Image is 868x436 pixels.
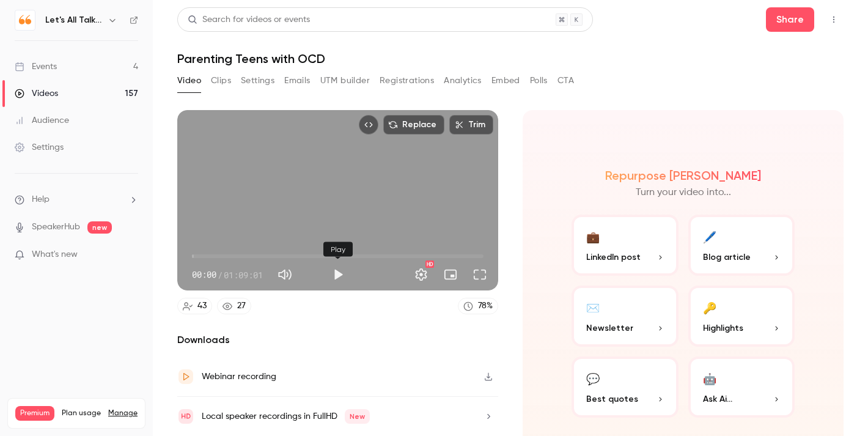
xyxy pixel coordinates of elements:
div: 💼 [586,227,600,246]
button: Play [326,262,350,287]
h2: Downloads [177,333,498,347]
span: / [218,268,223,281]
button: Video [177,71,201,91]
div: 💬 [586,369,600,388]
div: Play [323,242,353,257]
div: 78 % [478,300,493,312]
a: SpeakerHub [32,221,80,234]
div: ✉️ [586,298,600,317]
h2: Repurpose [PERSON_NAME] [605,168,761,183]
li: help-dropdown-opener [15,193,138,206]
button: Settings [241,71,274,91]
button: Analytics [444,71,482,91]
button: Turn on miniplayer [438,262,463,287]
button: Share [766,7,814,32]
span: 01:09:01 [224,268,263,281]
a: 27 [217,298,251,314]
button: 🤖Ask Ai... [688,357,795,418]
h6: Let's All Talk Mental Health [45,14,103,26]
span: new [87,221,112,234]
button: ✉️Newsletter [572,286,679,347]
span: What's new [32,248,78,261]
button: Top Bar Actions [824,10,844,29]
span: Newsletter [586,322,633,334]
div: 27 [237,300,246,312]
div: Events [15,61,57,73]
div: Videos [15,87,58,100]
span: Plan usage [62,408,101,418]
button: 🔑Highlights [688,286,795,347]
span: Blog article [703,251,751,264]
span: Help [32,193,50,206]
div: 🖊️ [703,227,716,246]
button: Clips [211,71,231,91]
button: Registrations [380,71,434,91]
div: Audience [15,114,69,127]
button: Settings [409,262,433,287]
div: 43 [197,300,207,312]
button: Trim [449,115,493,135]
button: 💼LinkedIn post [572,215,679,276]
button: 💬Best quotes [572,357,679,418]
button: Replace [383,115,444,135]
div: Local speaker recordings in FullHD [202,409,370,424]
span: Ask Ai... [703,393,732,405]
button: 🖊️Blog article [688,215,795,276]
button: UTM builder [320,71,370,91]
div: 🔑 [703,298,716,317]
img: Let's All Talk Mental Health [15,10,35,30]
span: Premium [15,406,54,421]
a: Manage [108,408,138,418]
div: HD [425,260,434,268]
button: Emails [284,71,310,91]
span: LinkedIn post [586,251,641,264]
span: Highlights [703,322,743,334]
div: Settings [15,141,64,153]
div: Search for videos or events [188,13,310,26]
p: Turn your video into... [636,185,731,200]
button: CTA [557,71,574,91]
div: Webinar recording [202,369,276,384]
button: Polls [530,71,548,91]
button: Mute [273,262,297,287]
a: 78% [458,298,498,314]
span: 00:00 [192,268,216,281]
button: Embed video [359,115,378,135]
div: 00:00 [192,268,263,281]
h1: Parenting Teens with OCD [177,51,844,66]
span: Best quotes [586,393,638,405]
div: 🤖 [703,369,716,388]
button: Full screen [468,262,492,287]
iframe: Noticeable Trigger [123,249,138,260]
button: Embed [491,71,520,91]
span: New [345,409,370,424]
a: 43 [177,298,212,314]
